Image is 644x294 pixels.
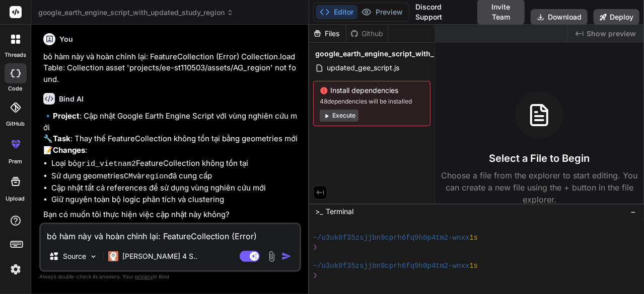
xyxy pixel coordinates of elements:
[53,134,70,143] strong: Task
[326,207,353,217] span: Terminal
[38,8,234,18] span: google_earth_engine_script_with_updated_study_region
[469,261,478,271] span: 1s
[63,251,86,261] p: Source
[315,49,512,59] span: google_earth_engine_script_with_updated_study_region
[346,29,388,39] div: Github
[59,94,84,104] h6: Bind AI
[266,251,277,262] img: attachment
[77,160,136,168] code: grid_vietnam2
[53,145,85,155] strong: Changes
[53,111,80,121] strong: Project
[122,251,197,261] p: [PERSON_NAME] 4 S..
[59,34,73,44] h6: You
[6,120,25,128] label: GitHub
[108,251,118,261] img: Claude 4 Sonnet
[489,151,590,165] h3: Select a File to Begin
[51,194,299,206] li: Giữ nguyên toàn bộ logic phân tích và clustering
[320,97,424,106] span: 48 dependencies will be installed
[51,182,299,194] li: Cập nhật tất cả references để sử dụng vùng nghiên cứu mới
[587,29,636,39] span: Show preview
[357,5,407,19] button: Preview
[320,85,424,95] span: Install dependencies
[435,169,644,206] p: Choose a file from the explorer to start editing. You can create a new file using the + button in...
[89,252,98,261] img: Pick Models
[469,233,478,243] span: 1s
[531,9,588,25] button: Download
[43,209,299,221] p: Bạn có muốn tôi thực hiện việc cập nhật này không?
[51,158,299,170] li: Loại bỏ FeatureCollection không tồn tại
[316,5,357,19] button: Editor
[141,172,168,181] code: region
[6,194,25,203] label: Upload
[7,261,24,278] img: settings
[313,243,318,252] span: ❯
[5,51,26,59] label: threads
[315,207,323,217] span: >_
[39,272,301,281] p: Always double-check its answers. Your in Bind
[313,261,470,271] span: ~/u3uk0f35zsjjbn9cprh6fq9h0p4tm2-wnxx
[135,273,153,279] span: privacy
[51,170,299,183] li: Sử dụng geometries và đã cung cấp
[281,251,292,261] img: icon
[630,207,636,217] span: −
[9,157,22,166] label: prem
[43,51,299,85] p: bỏ hàm này và hoàn chỉnh lại: FeatureCollection (Error) Collection.loadTable: Collection asset 'p...
[43,111,299,156] p: 🔹 : Cập nhật Google Earth Engine Script với vùng nghiên cứu mới 🔧 : Thay thế FeatureCollection kh...
[313,271,318,280] span: ❯
[9,84,23,93] label: code
[326,62,400,74] span: updated_gee_script.js
[309,29,346,39] div: Files
[124,172,133,181] code: CM
[628,204,638,220] button: −
[313,233,470,243] span: ~/u3uk0f35zsjjbn9cprh6fq9h0p4tm2-wnxx
[320,110,359,122] button: Execute
[594,9,639,25] button: Deploy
